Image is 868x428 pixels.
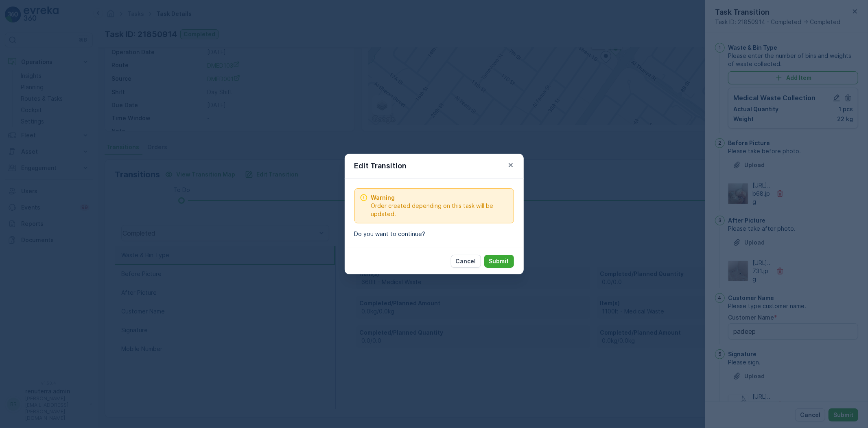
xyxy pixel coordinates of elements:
[354,230,514,238] p: Do you want to continue?
[451,255,481,268] button: Cancel
[371,194,509,202] span: Warning
[371,202,509,218] span: Order created depending on this task will be updated.
[489,257,509,265] p: Submit
[354,160,407,172] p: Edit Transition
[484,255,514,268] button: Submit
[456,257,476,265] p: Cancel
